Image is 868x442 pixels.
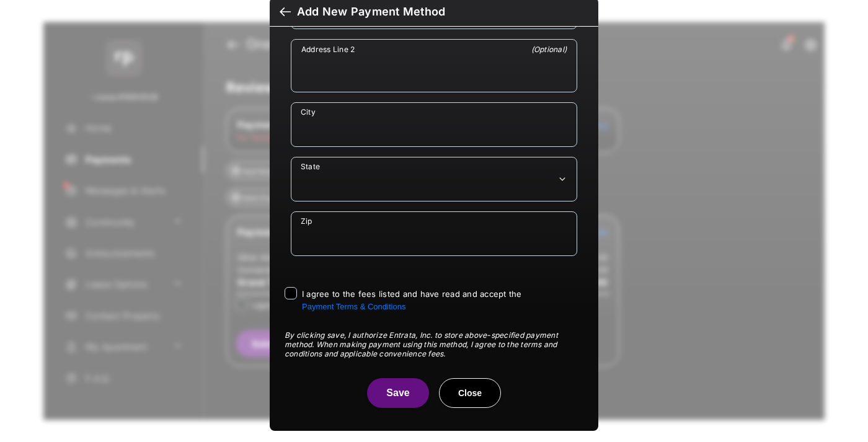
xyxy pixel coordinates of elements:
span: I agree to the fees listed and have read and accept the [302,289,522,311]
div: By clicking save, I authorize Entrata, Inc. to store above-specified payment method. When making ... [285,330,583,358]
button: Save [367,378,429,408]
div: payment_method_screening[postal_addresses][administrativeArea] [291,157,577,201]
div: payment_method_screening[postal_addresses][locality] [291,102,577,147]
div: payment_method_screening[postal_addresses][postalCode] [291,211,577,256]
button: I agree to the fees listed and have read and accept the [302,302,405,311]
div: payment_method_screening[postal_addresses][addressLine2] [291,39,577,92]
button: Close [439,378,501,408]
div: Add New Payment Method [297,5,445,19]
